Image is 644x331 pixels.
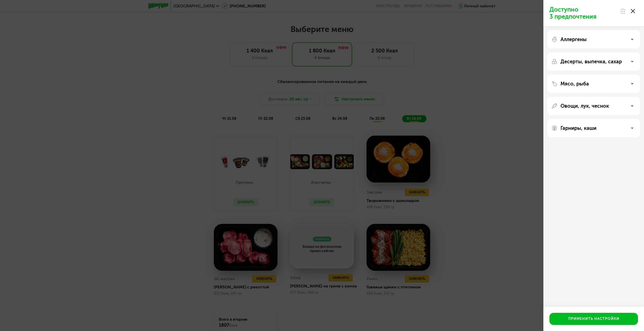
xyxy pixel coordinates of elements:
p: Десерты, выпечка, сахар [560,58,622,65]
p: Овощи, лук, чеснок [560,103,609,109]
p: Мясо, рыба [560,81,589,87]
div: Применить настройки [568,316,619,321]
p: Аллергены [560,36,587,42]
p: Доступно 3 предпочтения [549,6,617,20]
p: Гарниры, каши [560,125,596,131]
button: Применить настройки [549,313,638,325]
